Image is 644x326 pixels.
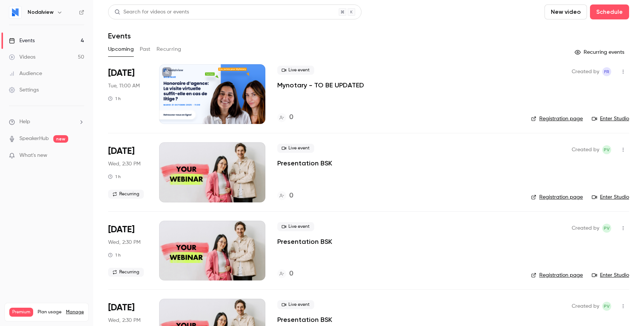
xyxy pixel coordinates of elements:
[108,190,144,199] span: Recurring
[53,135,68,143] span: new
[592,115,629,122] a: Enter Studio
[572,145,599,154] span: Created by
[289,269,293,279] h4: 0
[108,31,131,40] h1: Events
[108,221,147,280] div: Aug 26 Wed, 2:30 PM (Europe/Paris)
[277,300,314,309] span: Live event
[289,112,293,122] h4: 0
[604,67,609,76] span: FR
[9,70,42,77] div: Audience
[277,112,293,122] a: 0
[572,224,599,233] span: Created by
[277,159,332,168] a: Presentation BSK
[531,193,583,201] a: Registration page
[19,135,49,143] a: SpeakerHub
[108,142,147,202] div: Jul 29 Wed, 2:30 PM (Europe/Paris)
[108,174,121,180] div: 1 h
[108,67,135,79] span: [DATE]
[19,118,30,126] span: Help
[108,96,121,102] div: 1 h
[602,145,611,154] span: Paul Vérine
[277,81,364,90] a: Mynotary - TO BE UPDATED
[602,67,611,76] span: Florence Robert
[108,64,147,124] div: Oct 21 Tue, 11:00 AM (Europe/Brussels)
[108,224,135,236] span: [DATE]
[75,152,84,159] iframe: Noticeable Trigger
[531,271,583,279] a: Registration page
[108,252,121,258] div: 1 h
[277,269,293,279] a: 0
[9,86,39,94] div: Settings
[604,145,610,154] span: PV
[114,8,189,16] div: Search for videos or events
[157,43,181,55] button: Recurring
[140,43,151,55] button: Past
[108,160,141,168] span: Wed, 2:30 PM
[277,144,314,153] span: Live event
[19,152,47,159] span: What's new
[277,66,314,75] span: Live event
[289,191,293,201] h4: 0
[572,67,599,76] span: Created by
[277,315,332,324] a: Presentation BSK
[592,271,629,279] a: Enter Studio
[602,224,611,233] span: Paul Vérine
[277,191,293,201] a: 0
[604,302,610,311] span: PV
[544,4,587,19] button: New video
[108,302,135,314] span: [DATE]
[9,53,35,61] div: Videos
[590,4,629,19] button: Schedule
[108,317,141,324] span: Wed, 2:30 PM
[9,118,84,126] li: help-dropdown-opener
[108,145,135,157] span: [DATE]
[277,222,314,231] span: Live event
[9,37,35,44] div: Events
[572,302,599,311] span: Created by
[9,6,21,18] img: Nodalview
[108,82,140,90] span: Tue, 11:00 AM
[531,115,583,122] a: Registration page
[108,268,144,277] span: Recurring
[108,43,134,55] button: Upcoming
[571,46,629,58] button: Recurring events
[38,309,61,315] span: Plan usage
[9,308,33,317] span: Premium
[277,237,332,246] a: Presentation BSK
[108,239,141,246] span: Wed, 2:30 PM
[28,9,54,16] h6: Nodalview
[604,224,610,233] span: PV
[66,309,84,315] a: Manage
[592,193,629,201] a: Enter Studio
[602,302,611,311] span: Paul Vérine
